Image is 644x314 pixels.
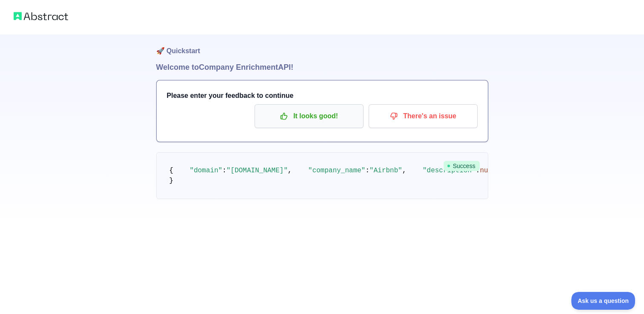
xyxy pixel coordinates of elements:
[480,167,496,174] span: null
[156,29,488,61] h1: 🚀 Quickstart
[365,167,369,174] span: :
[288,167,292,174] span: ,
[156,61,488,73] h1: Welcome to Company Enrichment API!
[169,167,174,174] span: {
[444,161,480,171] span: Success
[308,167,365,174] span: "company_name"
[423,167,476,174] span: "description"
[369,167,402,174] span: "Airbnb"
[375,109,471,123] p: There's an issue
[255,104,364,128] button: It looks good!
[571,292,635,310] iframe: Toggle Customer Support
[369,104,478,128] button: There's an issue
[402,167,406,174] span: ,
[14,10,68,22] img: Abstract logo
[190,167,223,174] span: "domain"
[226,167,288,174] span: "[DOMAIN_NAME]"
[261,109,357,123] p: It looks good!
[222,167,226,174] span: :
[167,91,478,101] h3: Please enter your feedback to continue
